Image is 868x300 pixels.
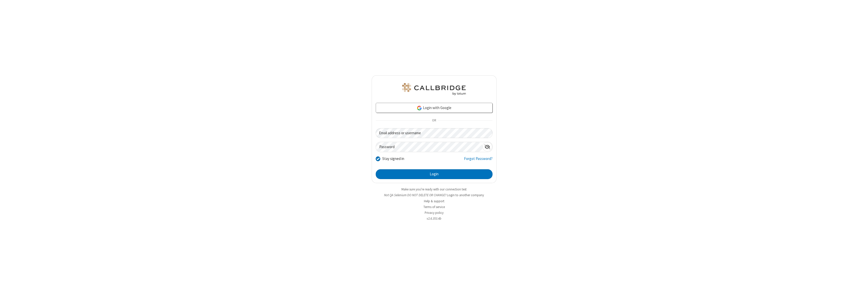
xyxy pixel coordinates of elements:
button: Login [376,169,493,179]
div: Show password [482,142,492,151]
img: google-icon.png [417,105,422,111]
a: Make sure you're ready with our connection test [401,187,467,191]
input: Email address or username [376,128,493,138]
a: Forgot Password? [464,156,493,165]
a: Login with Google [376,103,493,113]
li: v2.6.353.4b [372,216,497,221]
li: Not QA Selenium DO NOT DELETE OR CHANGE? [372,193,497,197]
img: QA Selenium DO NOT DELETE OR CHANGE [401,83,467,95]
a: Privacy policy [425,211,444,215]
label: Stay signed in [382,156,404,162]
a: Terms of service [423,205,445,209]
a: Help & support [424,199,444,203]
input: Password [376,142,482,152]
span: OR [430,117,438,124]
button: Login to another company [447,193,484,197]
